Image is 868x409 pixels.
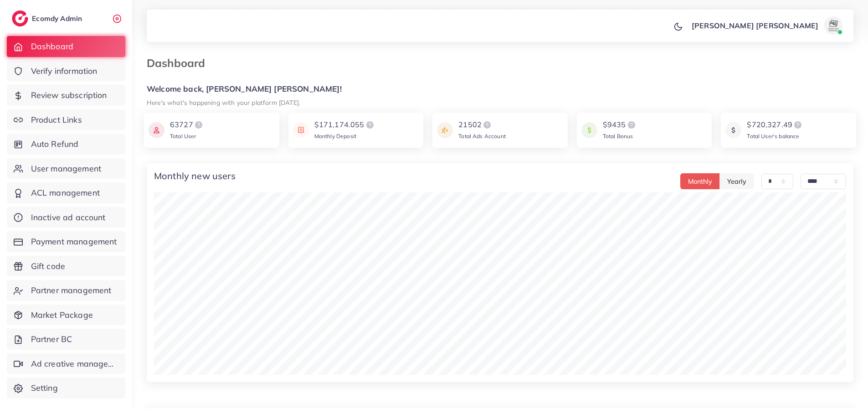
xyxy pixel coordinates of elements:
a: Gift code [7,256,125,277]
a: Product Links [7,109,125,130]
img: logo [626,119,637,130]
a: Market Package [7,305,125,326]
a: Dashboard [7,36,125,57]
span: Inactive ad account [31,212,106,223]
h4: Monthly new users [154,171,236,181]
img: logo [482,119,493,130]
span: Monthly Deposit [314,133,356,140]
span: User management [31,163,101,175]
a: Review subscription [7,85,125,106]
a: logoEcomdy Admin [12,10,84,26]
a: User management [7,158,125,179]
img: avatar [824,16,842,35]
a: Partner management [7,280,125,301]
span: Dashboard [31,41,73,52]
span: Verify information [31,65,98,77]
img: logo [193,119,204,130]
span: Total Ads Account [458,133,506,140]
img: icon payment [293,119,309,141]
a: ACL management [7,182,125,203]
p: [PERSON_NAME] [PERSON_NAME] [692,20,818,31]
img: icon payment [149,119,164,141]
span: Product Links [31,114,82,126]
span: Review subscription [31,89,107,101]
img: icon payment [437,119,453,141]
div: 21502 [458,119,506,130]
span: Gift code [31,260,65,272]
img: icon payment [581,119,597,141]
a: Partner BC [7,329,125,350]
span: Ad creative management [31,358,118,370]
span: Setting [31,382,58,394]
span: Auto Refund [31,138,79,150]
span: Partner management [31,285,112,296]
img: logo [792,119,803,130]
small: Here's what's happening with your platform [DATE]. [147,98,300,106]
span: ACL management [31,187,100,199]
img: icon payment [725,119,741,141]
a: Setting [7,378,125,399]
h3: Dashboard [147,57,212,70]
a: Verify information [7,61,125,82]
div: 63727 [170,119,204,130]
div: $171,174.055 [314,119,375,130]
span: Total User’s balance [747,133,799,140]
a: Auto Refund [7,134,125,155]
img: logo [365,119,375,130]
a: Payment management [7,231,125,252]
h2: Ecomdy Admin [32,14,84,23]
div: $9435 [603,119,637,130]
span: Total User [170,133,196,140]
span: Market Package [31,309,93,321]
a: [PERSON_NAME] [PERSON_NAME]avatar [687,16,846,35]
span: Total Bonus [603,133,633,140]
h5: Welcome back, [PERSON_NAME] [PERSON_NAME]! [147,84,853,94]
img: logo [12,10,28,26]
a: Inactive ad account [7,207,125,228]
button: Yearly [719,173,754,189]
span: Payment management [31,236,117,248]
a: Ad creative management [7,353,125,374]
div: $720,327.49 [747,119,803,130]
button: Monthly [680,173,720,189]
span: Partner BC [31,333,72,345]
